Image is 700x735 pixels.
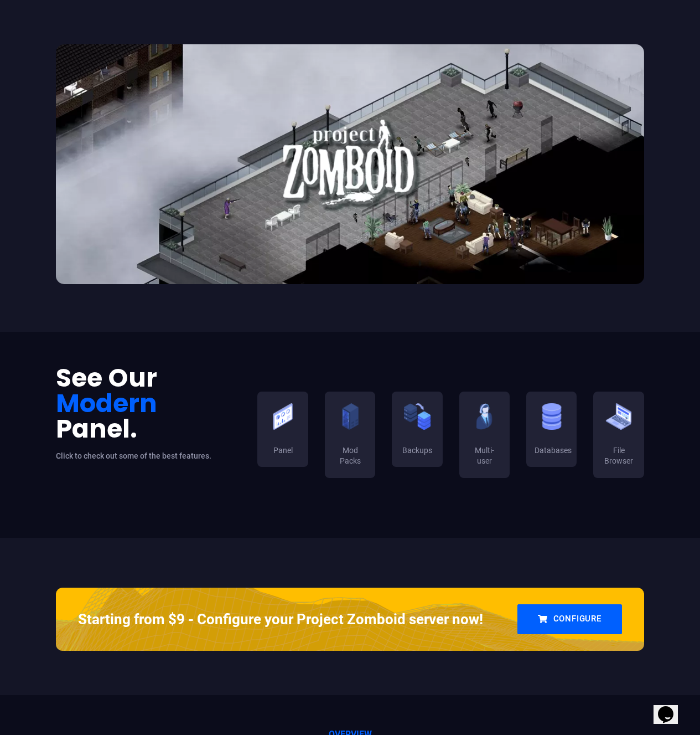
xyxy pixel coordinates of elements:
iframe: chat widget [654,691,689,724]
p: Click to check out some of the best features. [56,450,241,463]
img: Mod Packs [336,403,364,430]
span: Panel. [56,416,137,441]
img: Open Suse [605,403,632,430]
h3: Mod Packs [333,445,367,467]
h3: Databases [535,445,568,456]
img: zomboid-bg.webp [56,44,644,284]
a: Configure [517,604,622,634]
img: Control Panel [269,403,297,430]
h3: File Browser [602,445,635,467]
h4: Starting from $9 - Configure your Project Zomboid server now! [78,609,483,629]
img: Ubuntu [403,403,431,430]
img: Debian [470,403,498,430]
span: See Our [56,365,157,390]
img: CentOS [538,403,566,430]
span: Modern [56,390,157,416]
h3: Backups [400,445,434,456]
h3: Multi-user [468,445,501,467]
h3: Panel [266,445,299,456]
